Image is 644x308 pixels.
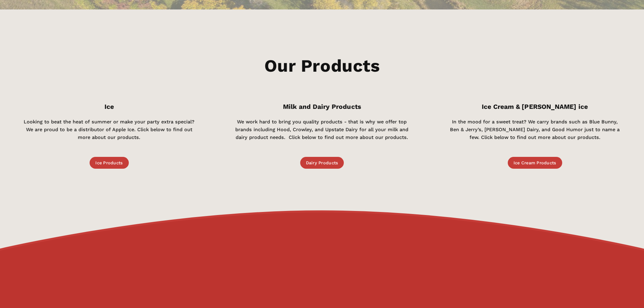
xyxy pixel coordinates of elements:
[235,118,409,141] p: We work hard to bring you quality products - that is why we offer top brands including Hood, Crow...
[448,118,622,141] p: In the mood for a sweet treat? We carry brands such as Blue Bunny, Ben & Jerry’s, [PERSON_NAME] D...
[23,103,196,110] h2: Ice
[23,118,196,141] p: Looking to beat the heat of summer or make your party extra special? We are proud to be a distrib...
[90,157,128,169] a: Ice Products
[300,157,344,169] a: Dairy Products
[13,52,631,80] p: Our Products
[235,103,409,110] h2: Milk and Dairy Products
[448,103,622,110] h2: Ice Cream & [PERSON_NAME] ice
[508,157,562,169] a: Ice Cream Products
